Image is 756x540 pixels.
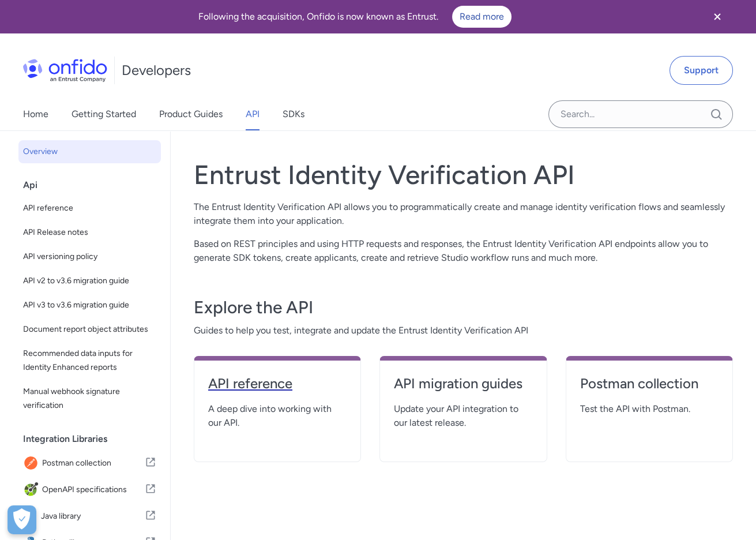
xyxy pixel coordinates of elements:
[18,140,161,163] a: Overview
[696,2,739,31] button: Close banner
[23,201,156,215] span: API reference
[18,504,161,529] a: IconJava libraryJava library
[23,145,156,159] span: Overview
[23,250,156,264] span: API versioning policy
[23,347,156,374] span: Recommended data inputs for Identity Enhanced reports
[548,100,733,128] input: Onfido search input field
[42,482,145,498] span: OpenAPI specifications
[23,455,42,471] img: IconPostman collection
[122,61,191,80] h1: Developers
[194,237,733,265] p: Based on REST principles and using HTTP requests and responses, the Entrust Identity Verification...
[246,98,259,130] a: API
[23,274,156,288] span: API v2 to v3.6 migration guide
[283,98,304,130] a: SDKs
[72,98,136,130] a: Getting Started
[452,6,511,28] a: Read more
[23,482,42,498] img: IconOpenAPI specifications
[18,380,161,417] a: Manual webhook signature verification
[208,374,347,402] a: API reference
[23,174,166,197] div: Api
[194,159,733,191] h1: Entrust Identity Verification API
[23,226,156,239] span: API Release notes
[23,298,156,312] span: API v3 to v3.6 migration guide
[23,98,48,130] a: Home
[194,324,733,337] span: Guides to help you test, integrate and update the Entrust Identity Verification API
[18,451,161,476] a: IconPostman collectionPostman collection
[23,322,156,336] span: Document report object attributes
[7,505,36,534] div: Cookie Preferences
[208,402,347,430] span: A deep dive into working with our API.
[580,374,719,393] h4: Postman collection
[7,505,36,534] button: Open Preferences
[18,221,161,244] a: API Release notes
[18,318,161,341] a: Document report object attributes
[14,6,696,28] div: Following the acquisition, Onfido is now known as Entrust.
[41,508,145,524] span: Java library
[394,402,532,430] span: Update your API integration to our latest release.
[18,245,161,268] a: API versioning policy
[18,477,161,502] a: IconOpenAPI specificationsOpenAPI specifications
[394,374,532,402] a: API migration guides
[18,197,161,220] a: API reference
[23,385,156,412] span: Manual webhook signature verification
[18,269,161,292] a: API v2 to v3.6 migration guide
[394,374,532,393] h4: API migration guides
[670,56,733,85] a: Support
[710,10,724,24] svg: Close banner
[208,374,347,393] h4: API reference
[580,374,719,402] a: Postman collection
[18,294,161,317] a: API v3 to v3.6 migration guide
[23,59,107,82] img: Onfido Logo
[23,427,166,451] div: Integration Libraries
[194,200,733,228] p: The Entrust Identity Verification API allows you to programmatically create and manage identity v...
[194,296,733,319] h3: Explore the API
[159,98,223,130] a: Product Guides
[18,342,161,379] a: Recommended data inputs for Identity Enhanced reports
[42,455,145,471] span: Postman collection
[580,402,719,416] span: Test the API with Postman.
